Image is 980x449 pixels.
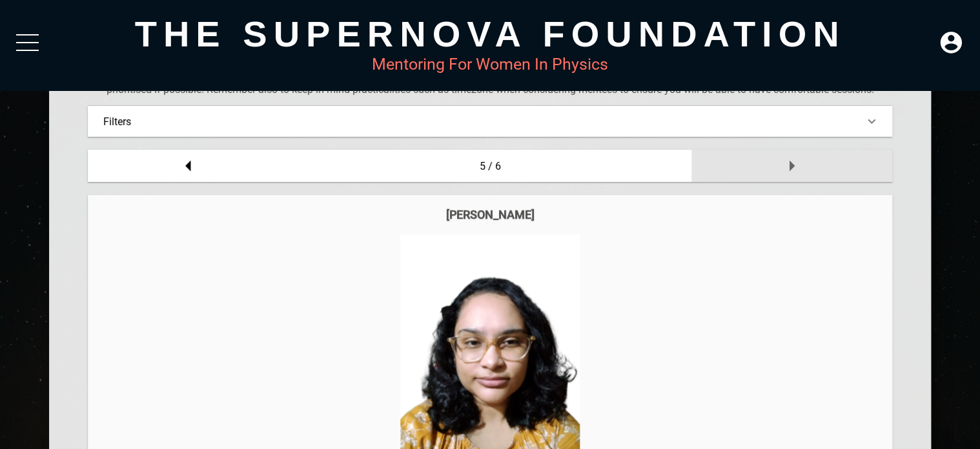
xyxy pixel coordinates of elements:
[49,13,931,55] div: The Supernova Foundation
[103,115,877,128] div: Filters
[289,150,691,182] div: 5 / 6
[101,208,879,221] div: [PERSON_NAME]
[88,106,892,137] div: Filters
[49,55,931,74] div: Mentoring For Women In Physics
